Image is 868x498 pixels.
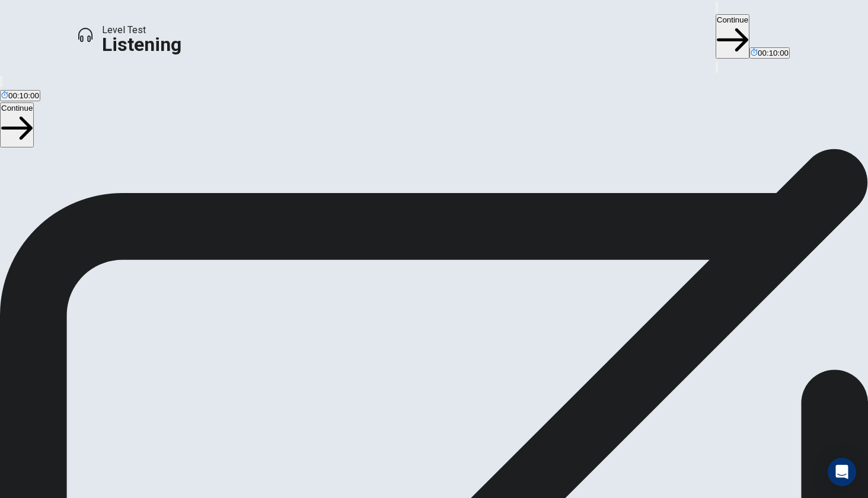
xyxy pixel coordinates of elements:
[749,47,790,59] button: 00:10:00
[102,23,181,37] span: Level Test
[758,49,789,57] span: 00:10:00
[102,37,181,52] h1: Listening
[716,14,749,59] button: Continue
[828,458,856,486] div: Open Intercom Messenger
[8,91,39,100] span: 00:10:00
